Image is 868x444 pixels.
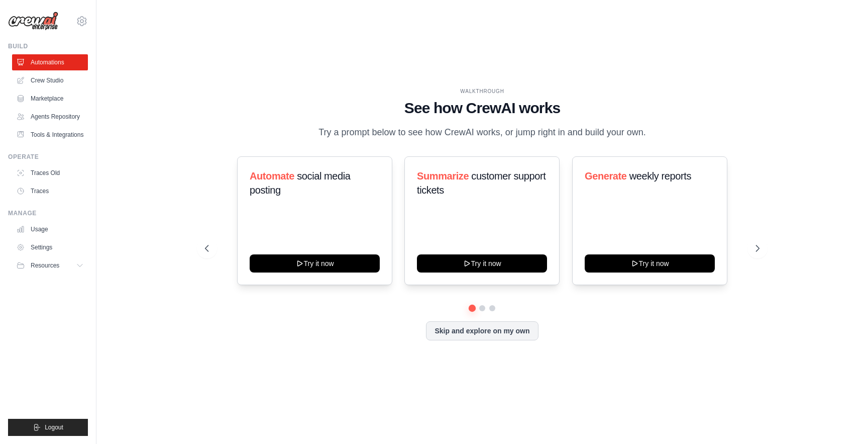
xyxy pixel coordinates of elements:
div: Build [8,42,88,50]
button: Try it now [250,254,380,273]
a: Marketplace [12,91,88,107]
a: Traces [12,183,88,199]
button: Resources [12,257,88,274]
div: Operate [8,153,88,161]
span: Logout [45,423,63,431]
span: Generate [585,170,627,182]
span: Summarize [417,170,469,182]
span: weekly reports [629,170,691,182]
button: Logout [8,419,88,436]
span: customer support tickets [417,170,546,196]
span: Resources [31,261,59,270]
div: WALKTHROUGH [205,87,759,95]
a: Settings [12,239,88,255]
p: Try a prompt below to see how CrewAI works, or jump right in and build your own. [313,125,651,140]
button: Try it now [417,254,547,273]
img: Logo [8,12,58,31]
a: Automations [12,54,88,70]
span: Automate [250,170,294,182]
button: Skip and explore on my own [426,321,538,340]
button: Try it now [585,254,715,273]
a: Crew Studio [12,72,88,88]
a: Agents Repository [12,109,88,125]
div: Manage [8,209,88,217]
a: Tools & Integrations [12,127,88,143]
span: social media posting [250,170,351,196]
a: Usage [12,221,88,237]
a: Traces Old [12,165,88,181]
h1: See how CrewAI works [205,99,759,117]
